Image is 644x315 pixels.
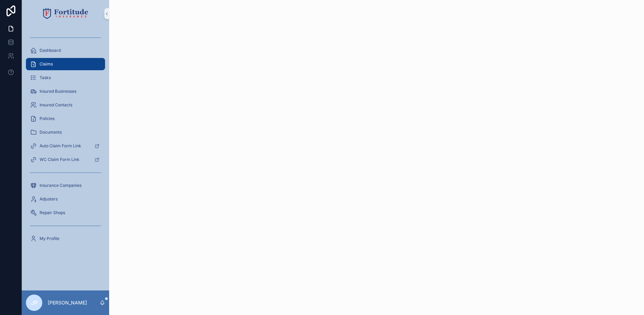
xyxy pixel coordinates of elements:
[26,85,105,97] a: Insured Businesses
[26,140,105,152] a: Auto Claim Form Link
[40,61,53,67] span: Claims
[26,153,105,166] a: WC Claim Form Link
[40,102,72,108] span: Insured Contacts
[26,126,105,138] a: Documents
[40,183,82,188] span: Insurance Companies
[40,48,61,53] span: Dashboard
[26,207,105,219] a: Repair Shops
[40,130,62,135] span: Documents
[40,236,59,241] span: My Profile
[22,27,109,254] div: scrollable content
[26,99,105,111] a: Insured Contacts
[26,179,105,192] a: Insurance Companies
[26,193,105,205] a: Adjusters
[26,58,105,70] a: Claims
[31,299,38,307] span: JP
[26,72,105,84] a: Tasks
[40,210,65,215] span: Repair Shops
[40,89,76,94] span: Insured Businesses
[40,75,51,80] span: Tasks
[40,196,58,202] span: Adjusters
[26,44,105,57] a: Dashboard
[40,143,81,149] span: Auto Claim Form Link
[48,299,87,306] p: [PERSON_NAME]
[40,157,79,162] span: WC Claim Form Link
[26,112,105,125] a: Policies
[43,8,88,19] img: App logo
[40,116,55,121] span: Policies
[26,232,105,245] a: My Profile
